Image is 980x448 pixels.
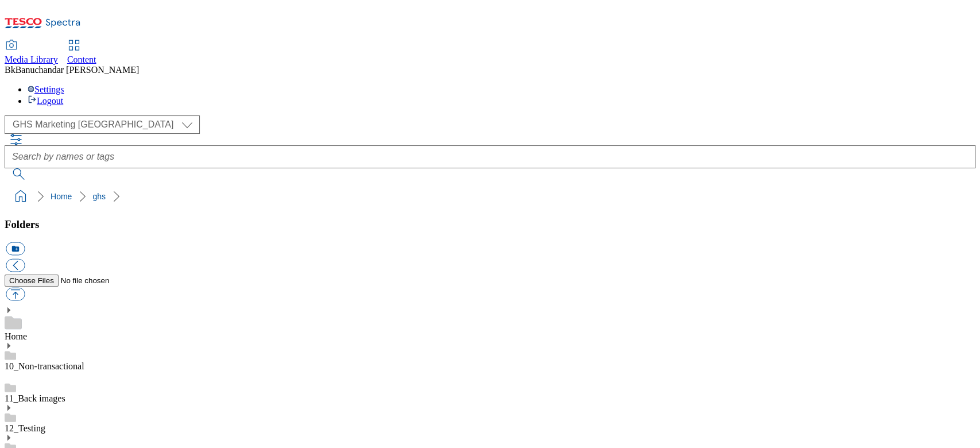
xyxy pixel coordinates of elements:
[67,55,96,64] span: Content
[67,41,96,65] a: Content
[5,186,975,207] nav: breadcrumb
[5,393,65,403] a: 11_Back images
[5,65,16,75] span: Bk
[28,84,64,94] a: Settings
[51,192,72,201] a: Home
[5,361,84,371] a: 10_Non-transactional
[92,192,106,201] a: ghs
[28,96,63,106] a: Logout
[5,41,58,65] a: Media Library
[16,65,140,75] span: Banuchandar [PERSON_NAME]
[5,55,58,64] span: Media Library
[5,331,27,341] a: Home
[11,187,30,206] a: home
[5,423,45,433] a: 12_Testing
[5,145,975,168] input: Search by names or tags
[5,218,975,231] h3: Folders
